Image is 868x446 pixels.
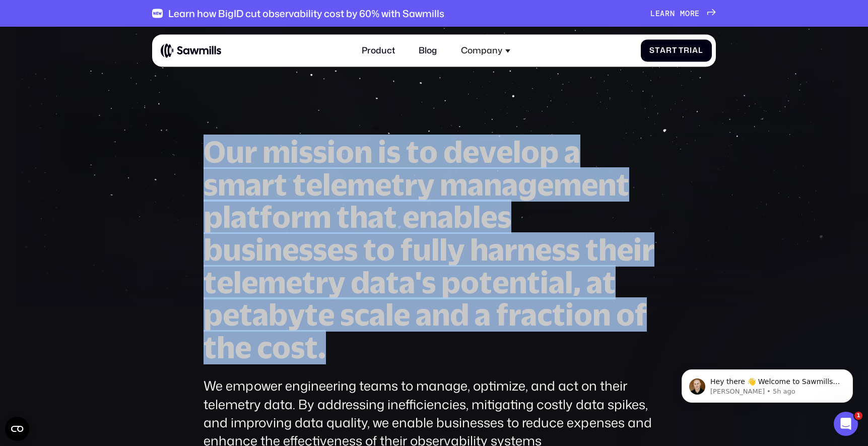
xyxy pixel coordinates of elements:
[385,298,393,331] span: l
[521,136,540,168] span: o
[5,417,29,441] button: Open CMP widget
[415,266,422,299] span: '
[598,233,617,266] span: h
[443,136,462,168] span: d
[391,168,405,201] span: t
[684,46,690,55] span: r
[454,39,517,62] div: Company
[305,298,318,331] span: t
[204,331,217,364] span: t
[403,201,419,233] span: e
[698,46,703,55] span: l
[633,233,642,266] span: i
[347,168,375,201] span: m
[340,298,354,331] span: s
[204,233,223,266] span: b
[665,9,670,18] span: r
[393,298,410,331] span: e
[431,233,439,266] span: l
[386,136,400,168] span: s
[288,298,305,331] span: y
[241,233,255,266] span: s
[672,46,677,55] span: t
[549,266,565,299] span: a
[475,298,491,331] span: a
[258,266,286,299] span: m
[586,266,603,299] span: a
[269,298,288,331] span: b
[168,8,444,19] div: Learn how BigID cut observability cost by 60% with Sawmills
[834,412,858,436] iframe: Intercom live chat
[318,298,335,331] span: e
[437,201,453,233] span: a
[508,298,521,331] span: r
[354,298,369,331] span: c
[354,136,372,168] span: n
[226,136,244,168] span: u
[299,136,313,168] span: s
[337,201,350,233] span: t
[305,331,318,364] span: t
[470,233,488,266] span: h
[450,298,469,331] span: d
[641,39,712,61] a: StartTrial
[492,266,509,299] span: e
[565,266,573,299] span: l
[642,233,654,266] span: r
[854,412,862,420] span: 1
[518,168,537,201] span: g
[235,331,251,364] span: e
[565,298,574,331] span: i
[616,298,635,331] span: o
[419,136,438,168] span: o
[581,168,598,201] span: e
[363,233,376,266] span: t
[204,201,223,233] span: p
[315,266,328,299] span: r
[496,136,513,168] span: e
[650,9,716,18] a: Learnmore
[460,266,479,299] span: o
[386,266,399,299] span: t
[244,136,257,168] span: r
[239,298,252,331] span: t
[566,233,580,266] span: s
[484,168,502,201] span: n
[384,201,397,233] span: t
[481,201,497,233] span: e
[327,233,344,266] span: e
[666,348,868,419] iframe: Intercom notifications message
[685,9,690,18] span: o
[293,168,306,201] span: t
[527,266,540,299] span: t
[468,168,484,201] span: a
[650,9,655,18] span: L
[419,201,437,233] span: n
[204,136,226,168] span: O
[417,168,434,201] span: y
[422,266,436,299] span: s
[306,168,322,201] span: e
[261,168,274,201] span: r
[291,331,305,364] span: s
[252,298,269,331] span: a
[233,266,241,299] span: l
[479,136,496,168] span: v
[649,46,655,55] span: S
[247,201,260,233] span: t
[496,298,508,331] span: f
[440,168,468,201] span: m
[521,298,537,331] span: a
[635,298,647,331] span: f
[272,201,291,233] span: o
[655,46,660,55] span: t
[517,233,535,266] span: n
[291,201,303,233] span: r
[690,9,695,18] span: r
[286,266,302,299] span: e
[554,168,581,201] span: m
[274,168,287,201] span: t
